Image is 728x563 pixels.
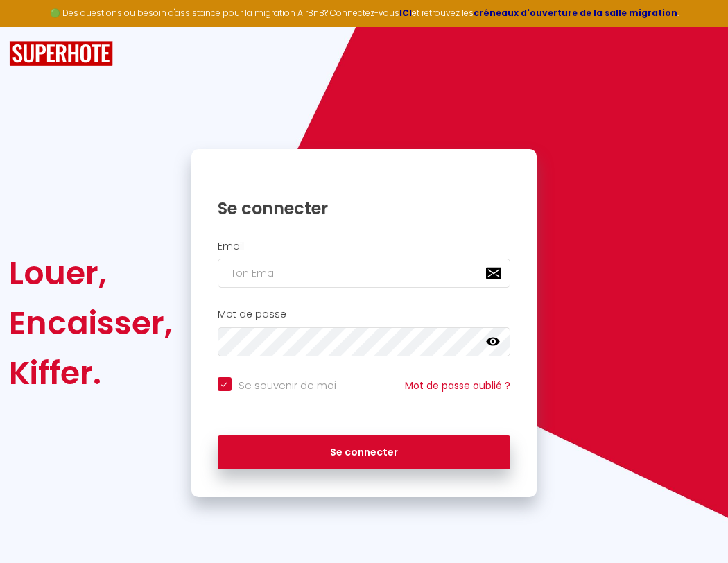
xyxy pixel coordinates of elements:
[9,348,173,398] div: Kiffer.
[218,309,511,320] h2: Mot de passe
[218,241,511,252] h2: Email
[218,198,511,219] h1: Se connecter
[405,379,510,392] a: Mot de passe oublié ?
[399,7,412,19] a: ICI
[9,41,113,67] img: SuperHote logo
[474,7,677,19] a: créneaux d'ouverture de la salle migration
[9,248,173,298] div: Louer,
[218,435,511,470] button: Se connecter
[9,298,173,348] div: Encaisser,
[218,259,511,288] input: Ton Email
